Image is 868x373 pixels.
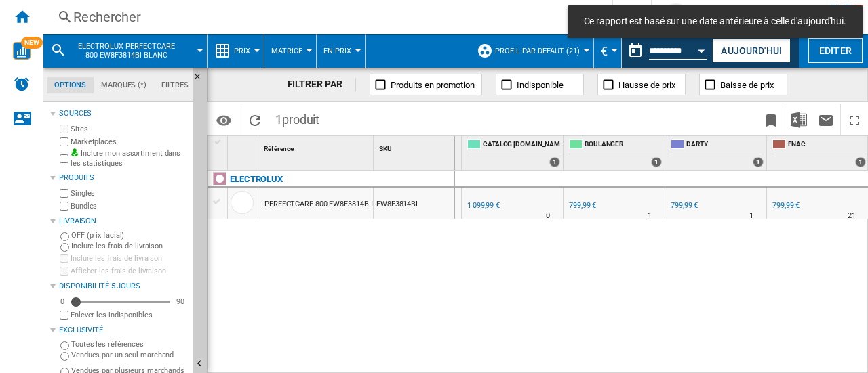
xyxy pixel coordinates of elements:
div: BOULANGER 1 offers sold by BOULANGER [566,136,665,170]
input: Inclure les frais de livraison [60,254,68,263]
div: Sort None [376,136,454,157]
div: CATALOG [DOMAIN_NAME] 1 offers sold by CATALOG ELECTROLUX.FR [465,136,563,170]
div: Disponibilité 5 Jours [59,281,188,292]
button: Baisse de prix [699,74,787,95]
span: CATALOG [DOMAIN_NAME] [483,139,560,151]
img: excel-24x24.png [791,112,807,128]
label: Sites [71,124,188,134]
div: 1 offers sold by FNAC [855,157,866,167]
button: Recharger [241,104,269,135]
label: Enlever les indisponibles [71,310,188,320]
button: Matrice [271,34,309,68]
div: Sort None [231,136,258,157]
md-slider: Disponibilité [71,295,170,309]
label: Afficher les frais de livraison [71,266,188,276]
div: Sources [59,108,188,119]
div: DARTY 1 offers sold by DARTY [668,136,766,170]
span: Produits en promotion [391,80,475,90]
input: OFF (prix facial) [60,232,69,241]
input: Vendues par un seul marchand [60,352,69,361]
md-tab-item: Marques (*) [94,77,154,93]
button: Open calendar [690,37,714,61]
input: Inclure mon assortiment dans les statistiques [60,150,68,167]
input: Toutes les références [60,341,69,350]
button: Hausse de prix [597,74,686,95]
div: Profil par défaut (21) [477,34,587,68]
label: Singles [71,188,188,198]
button: ELECTROLUX PERFECTCARE 800 EW8F3814BI BLANC [72,34,195,68]
span: DARTY [686,139,764,151]
div: 1 offers sold by BOULANGER [651,157,662,167]
md-menu: Currency [594,34,622,68]
div: Ce rapport est basé sur une date antérieure à celle d'aujourd'hui. [622,34,709,68]
div: EW8F3814BI [374,188,454,219]
span: En Prix [323,47,351,56]
div: 1 offers sold by CATALOG ELECTROLUX.FR [549,157,560,167]
div: 1 099,99 € [467,201,500,210]
span: Baisse de prix [720,80,774,90]
button: Plein écran [841,104,868,135]
div: 799,99 € [567,199,596,213]
div: Sort None [261,136,373,157]
button: Produits en promotion [370,74,482,95]
input: Singles [60,189,68,198]
input: Bundles [60,202,68,211]
label: Inclure mon assortiment dans les statistiques [71,148,188,169]
div: 799,99 € [569,201,596,210]
button: Editer [808,38,863,63]
input: Afficher les frais de livraison [60,267,68,276]
div: 90 [173,297,188,307]
div: En Prix [323,34,358,68]
label: Vendues par un seul marchand [71,350,188,360]
span: 1 [269,104,326,132]
button: Profil par défaut (21) [495,34,587,68]
input: Marketplaces [60,137,68,146]
label: Marketplaces [71,137,188,147]
div: Livraison [59,216,188,227]
div: 799,99 € [671,201,698,210]
div: Référence Sort None [261,136,373,157]
label: Bundles [71,201,188,211]
div: SKU Sort None [376,136,454,157]
div: 0 [57,297,68,307]
img: mysite-bg-18x18.png [71,148,79,156]
span: Profil par défaut (21) [495,47,580,56]
div: Délai de livraison : 1 jour [749,209,753,223]
span: ELECTROLUX PERFECTCARE 800 EW8F3814BI BLANC [72,42,181,60]
span: produit [282,112,319,127]
span: Matrice [271,47,302,56]
div: Rechercher [73,7,576,26]
span: Indisponible [517,80,564,90]
div: Prix [214,34,257,68]
span: SKU [379,145,392,152]
button: Indisponible [496,74,584,95]
div: Délai de livraison : 0 jour [546,209,550,223]
div: PERFECTCARE 800 EW8F3814BI BLANC [264,189,396,220]
button: Créer un favoris [757,104,785,135]
button: Masquer [193,68,210,92]
md-tab-item: Options [47,77,94,93]
div: FILTRER PAR [288,78,357,91]
div: 1 offers sold by DARTY [753,157,764,167]
span: Hausse de prix [618,80,675,90]
button: Options [210,108,237,132]
span: NEW [21,37,43,49]
div: Cliquez pour filtrer sur cette marque [230,171,283,188]
img: wise-card.svg [13,42,31,60]
input: Sites [60,125,68,133]
div: 799,99 € [669,199,698,213]
button: Aujourd'hui [712,38,791,63]
span: Ce rapport est basé sur une date antérieure à celle d'aujourd'hui. [580,15,850,28]
button: € [601,34,614,68]
span: FNAC [788,139,866,151]
label: OFF (prix facial) [71,230,188,240]
span: € [601,44,608,58]
label: Inclure les frais de livraison [71,241,188,251]
label: Inclure les frais de livraison [71,253,188,263]
div: Produits [59,173,188,183]
span: Référence [264,145,294,152]
button: Envoyer ce rapport par email [812,104,840,135]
